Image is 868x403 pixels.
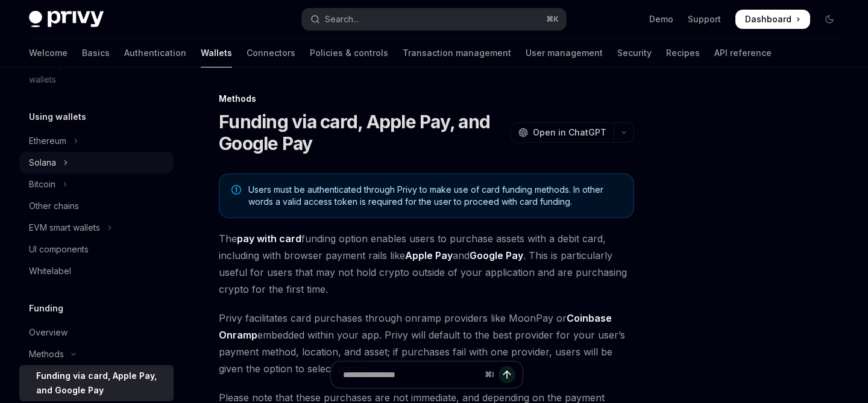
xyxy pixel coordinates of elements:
h1: Funding via card, Apple Pay, and Google Pay [219,111,506,154]
div: Other chains [29,199,79,213]
button: Open search [302,8,565,30]
a: Transaction management [403,39,511,67]
a: Security [617,39,652,67]
div: Methods [29,347,64,361]
div: Search... [325,12,359,27]
div: Funding via card, Apple Pay, and Google Pay [36,369,166,398]
button: Toggle Bitcoin section [19,173,174,195]
strong: pay with card [237,233,301,245]
span: Open in ChatGPT [533,127,606,139]
div: Bitcoin [29,177,55,192]
div: Ethereum [29,134,66,148]
span: The funding option enables users to purchase assets with a debit card, including with browser pay... [219,230,634,298]
a: Funding via card, Apple Pay, and Google Pay [19,365,174,401]
a: Other chains [19,195,174,217]
a: Demo [649,13,673,25]
a: Connectors [247,39,295,67]
a: Authentication [124,39,186,67]
button: Toggle Solana section [19,152,174,173]
button: Toggle Methods section [19,343,174,365]
img: dark logo [29,11,104,28]
button: Toggle Ethereum section [19,130,174,152]
a: Wallets [201,39,232,67]
div: Overview [29,325,68,340]
svg: Note [231,185,241,195]
a: Support [688,13,721,25]
div: Methods [219,93,634,105]
a: Basics [82,39,110,67]
a: Policies & controls [310,39,388,67]
div: UI components [29,242,89,257]
div: Solana [29,155,56,170]
a: API reference [714,39,772,67]
a: UI components [19,239,174,260]
button: Open in ChatGPT [511,122,614,143]
a: Overview [19,322,174,343]
a: Welcome [29,39,68,67]
div: EVM smart wallets [29,220,100,235]
strong: Apple Pay [405,249,453,261]
div: Whitelabel [29,264,71,278]
span: ⌘ K [546,14,559,24]
button: Send message [498,366,515,383]
span: Dashboard [745,13,791,25]
button: Toggle dark mode [820,10,839,29]
h5: Using wallets [29,110,86,124]
strong: Google Pay [470,249,523,261]
button: Toggle EVM smart wallets section [19,217,174,239]
a: Whitelabel [19,260,174,282]
h5: Funding [29,301,63,316]
input: Ask a question... [343,361,480,388]
a: Dashboard [735,10,810,29]
a: Recipes [666,39,700,67]
span: Users must be authenticated through Privy to make use of card funding methods. In other words a v... [248,184,621,208]
span: Privy facilitates card purchases through onramp providers like MoonPay or embedded within your ap... [219,310,634,377]
a: User management [526,39,603,67]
